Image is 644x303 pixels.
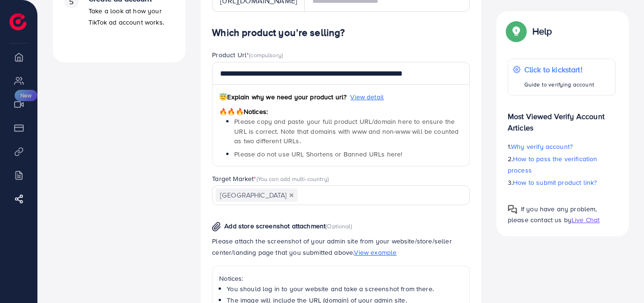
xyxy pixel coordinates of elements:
[508,23,525,40] img: Popup guide
[354,248,397,257] span: View example
[216,189,298,202] span: [GEOGRAPHIC_DATA]
[508,177,616,188] p: 3.
[508,204,597,225] span: If you have any problem, please contact us by
[212,174,329,183] label: Target Market
[249,51,283,59] span: (compulsory)
[350,92,384,102] span: View detail
[532,26,552,37] p: Help
[212,235,470,258] p: Please attach the screenshot of your admin site from your website/store/seller center/landing pag...
[9,13,26,30] img: logo
[508,103,616,133] p: Most Viewed Verify Account Articles
[256,174,329,183] span: (You can add multi-country)
[224,221,326,231] span: Add store screenshot attachment
[212,185,470,205] div: Search for option
[212,27,470,39] h4: Which product you’re selling?
[289,193,294,198] button: Deselect Pakistan
[219,107,268,116] span: Notices:
[604,260,637,296] iframe: Chat
[212,222,221,232] img: img
[511,142,573,151] span: Why verify account?
[219,92,227,102] span: 😇
[326,222,352,230] span: (Optional)
[234,117,459,146] span: Please copy and paste your full product URL/domain here to ensure the URL is correct. Note that d...
[212,50,283,60] label: Product Url
[88,5,174,28] p: Take a look at how your TikTok ad account works.
[508,153,616,176] p: 2.
[508,141,616,152] p: 1.
[508,154,598,175] span: How to pass the verification process
[234,149,402,159] span: Please do not use URL Shortens or Banned URLs here!
[219,273,463,284] p: Notices:
[299,188,458,203] input: Search for option
[219,107,243,116] span: 🔥🔥🔥
[219,92,346,102] span: Explain why we need your product url?
[524,79,594,90] p: Guide to verifying account
[513,178,597,187] span: How to submit product link?
[508,205,517,214] img: Popup guide
[227,284,463,294] li: You should log in to your website and take a screenshot from there.
[572,215,600,225] span: Live Chat
[524,64,594,75] p: Click to kickstart!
